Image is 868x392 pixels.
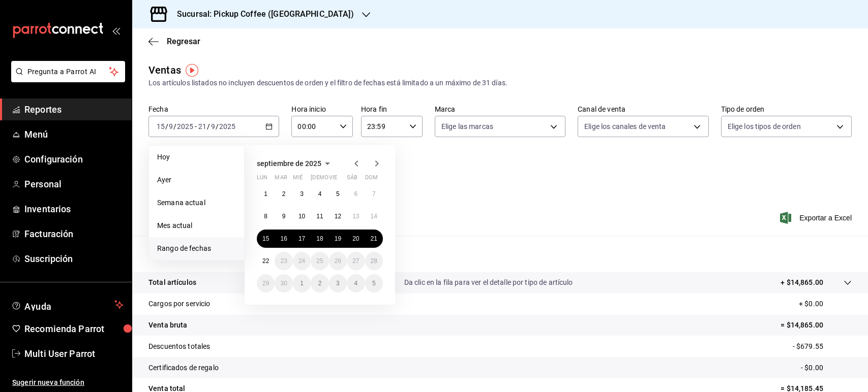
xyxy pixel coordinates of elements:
div: Los artículos listados no incluyen descuentos de orden y el filtro de fechas está limitado a un m... [148,78,852,88]
abbr: 2 de septiembre de 2025 [282,190,286,198]
button: 15 de septiembre de 2025 [257,230,275,248]
button: 29 de septiembre de 2025 [257,274,275,292]
button: 27 de septiembre de 2025 [347,252,365,270]
abbr: 16 de septiembre de 2025 [280,235,287,242]
button: 5 de septiembre de 2025 [329,185,347,203]
label: Hora inicio [291,106,353,113]
span: Personal [24,177,124,191]
span: Pregunta a Parrot AI [27,67,109,77]
abbr: 10 de septiembre de 2025 [298,213,305,220]
span: / [207,122,210,130]
p: Da clic en la fila para ver el detalle por tipo de artículo [404,277,573,288]
abbr: 23 de septiembre de 2025 [280,257,287,265]
button: Pregunta a Parrot AI [11,61,125,82]
button: Regresar [148,37,200,46]
abbr: 14 de septiembre de 2025 [371,213,377,220]
button: 5 de octubre de 2025 [365,274,383,292]
abbr: 3 de septiembre de 2025 [300,190,304,198]
p: Venta bruta [148,320,187,331]
input: ---- [176,122,194,130]
p: - $679.55 [793,341,852,352]
button: 2 de octubre de 2025 [311,274,328,292]
abbr: 22 de septiembre de 2025 [262,257,269,265]
span: - [195,122,197,130]
span: Recomienda Parrot [24,322,124,336]
button: 7 de septiembre de 2025 [365,185,383,203]
label: Tipo de orden [721,106,852,113]
p: Certificados de regalo [148,363,219,373]
button: 3 de septiembre de 2025 [293,185,311,203]
span: Elige los tipos de orden [728,121,801,132]
span: Elige los canales de venta [584,121,666,132]
span: Exportar a Excel [782,212,852,224]
button: 13 de septiembre de 2025 [347,207,365,225]
span: Sugerir nueva función [12,377,124,388]
button: 26 de septiembre de 2025 [329,252,347,270]
span: Menú [24,127,124,141]
abbr: 3 de octubre de 2025 [336,280,340,287]
abbr: 6 de septiembre de 2025 [354,190,357,198]
button: 10 de septiembre de 2025 [293,207,311,225]
p: Resumen [148,248,852,260]
button: open_drawer_menu [112,26,120,35]
span: / [216,122,219,130]
abbr: viernes [329,174,337,185]
abbr: 30 de septiembre de 2025 [280,280,287,287]
span: Multi User Parrot [24,347,124,361]
abbr: miércoles [293,174,303,185]
button: 16 de septiembre de 2025 [275,230,292,248]
button: 18 de septiembre de 2025 [311,230,328,248]
button: 30 de septiembre de 2025 [275,274,292,292]
button: 23 de septiembre de 2025 [275,252,292,270]
span: Elige las marcas [441,121,493,132]
button: 8 de septiembre de 2025 [257,207,275,225]
button: 1 de octubre de 2025 [293,274,311,292]
button: 14 de septiembre de 2025 [365,207,383,225]
abbr: 7 de septiembre de 2025 [372,190,376,198]
abbr: 15 de septiembre de 2025 [262,235,269,242]
button: 4 de septiembre de 2025 [311,185,328,203]
input: -- [198,122,207,130]
abbr: 5 de septiembre de 2025 [336,190,340,198]
abbr: 1 de octubre de 2025 [300,280,304,287]
button: 21 de septiembre de 2025 [365,230,383,248]
p: + $0.00 [799,299,852,309]
abbr: 5 de octubre de 2025 [372,280,376,287]
abbr: 21 de septiembre de 2025 [371,235,377,242]
abbr: 19 de septiembre de 2025 [335,235,341,242]
button: 20 de septiembre de 2025 [347,230,365,248]
p: = $14,865.00 [781,320,852,331]
img: Tooltip marker [186,64,198,77]
p: Total artículos [148,277,196,288]
span: Facturación [24,227,124,241]
abbr: 9 de septiembre de 2025 [282,213,286,220]
label: Marca [435,106,565,113]
button: 2 de septiembre de 2025 [275,185,292,203]
span: Ayer [157,175,236,185]
button: 6 de septiembre de 2025 [347,185,365,203]
span: Rango de fechas [157,243,236,254]
abbr: 27 de septiembre de 2025 [352,257,359,265]
abbr: 18 de septiembre de 2025 [316,235,323,242]
p: Cargos por servicio [148,299,211,309]
abbr: 28 de septiembre de 2025 [371,257,377,265]
p: Descuentos totales [148,341,210,352]
abbr: 17 de septiembre de 2025 [298,235,305,242]
button: 28 de septiembre de 2025 [365,252,383,270]
abbr: 2 de octubre de 2025 [318,280,322,287]
abbr: martes [275,174,287,185]
abbr: 1 de septiembre de 2025 [264,190,267,198]
abbr: lunes [257,174,267,185]
span: Hoy [157,152,236,162]
abbr: 24 de septiembre de 2025 [298,257,305,265]
span: Ayuda [24,299,110,311]
a: Pregunta a Parrot AI [7,74,125,84]
span: Semana actual [157,198,236,208]
p: + $14,865.00 [781,277,823,288]
input: -- [168,122,173,130]
button: 4 de octubre de 2025 [347,274,365,292]
button: 3 de octubre de 2025 [329,274,347,292]
input: ---- [219,122,236,130]
span: Configuración [24,152,124,166]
